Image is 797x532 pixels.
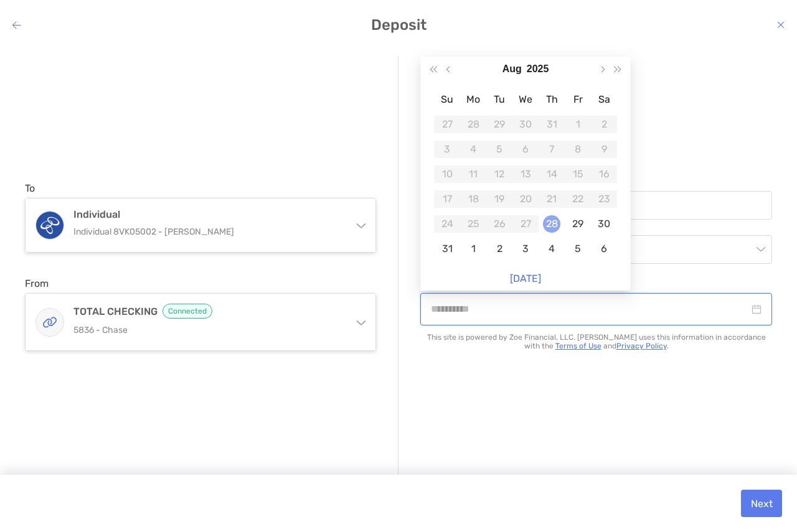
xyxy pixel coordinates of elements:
td: 2025-07-30 [512,112,539,137]
div: 18 [465,190,482,208]
th: Mo [460,87,486,112]
div: 9 [595,141,613,158]
div: 17 [438,190,456,208]
div: 13 [517,166,534,183]
div: 27 [517,215,534,233]
div: 26 [491,215,508,233]
td: 2025-08-02 [591,112,617,137]
div: 1 [569,116,587,133]
td: 2025-08-24 [434,212,460,236]
div: 29 [569,215,587,233]
div: 30 [517,116,534,133]
div: 31 [543,116,560,133]
th: Tu [486,87,512,112]
div: 20 [517,190,534,208]
p: Individual 8VK05002 - [PERSON_NAME] [73,224,342,240]
td: 2025-09-04 [539,236,565,261]
label: To [25,182,35,194]
span: Connected [163,304,212,319]
td: 2025-08-27 [512,212,539,236]
div: 4 [543,240,560,258]
div: 30 [595,215,613,233]
td: 2025-08-07 [539,137,565,162]
td: 2025-08-25 [460,212,486,236]
td: 2025-08-30 [591,212,617,236]
div: 6 [517,141,534,158]
div: 5 [491,141,508,158]
div: 2 [595,116,613,133]
th: Fr [565,87,591,112]
div: 31 [438,240,456,258]
button: Previous month (PageUp) [441,57,458,82]
td: 2025-07-28 [460,112,486,137]
td: 2025-08-18 [460,187,486,212]
div: 15 [569,166,587,183]
td: 2025-08-20 [512,187,539,212]
button: Choose a year [527,57,549,82]
div: 29 [491,116,508,133]
td: 2025-08-26 [486,212,512,236]
div: 2 [491,240,508,258]
td: 2025-08-10 [434,162,460,187]
td: 2025-08-28 [539,212,565,236]
td: 2025-08-31 [434,236,460,261]
td: 2025-08-21 [539,187,565,212]
p: This site is powered by Zoe Financial, LLC. [PERSON_NAME] uses this information in accordance wit... [420,333,772,350]
label: From [25,278,49,289]
td: 2025-09-02 [486,236,512,261]
div: 27 [438,116,456,133]
td: 2025-07-29 [486,112,512,137]
div: 25 [465,215,482,233]
td: 2025-08-05 [486,137,512,162]
td: 2025-09-01 [460,236,486,261]
div: 11 [465,166,482,183]
td: 2025-08-08 [565,137,591,162]
div: 28 [465,116,482,133]
td: 2025-08-16 [591,162,617,187]
td: 2025-09-06 [591,236,617,261]
p: 5836 - Chase [73,322,342,338]
div: 10 [438,166,456,183]
td: 2025-08-29 [565,212,591,236]
td: 2025-08-15 [565,162,591,187]
div: 21 [543,190,560,208]
td: 2025-08-11 [460,162,486,187]
td: 2025-08-17 [434,187,460,212]
td: 2025-08-03 [434,137,460,162]
div: 14 [543,166,560,183]
td: 2025-08-23 [591,187,617,212]
button: Last year (Control + left) [425,57,441,82]
div: 3 [438,141,456,158]
td: 2025-07-27 [434,112,460,137]
h4: TOTAL CHECKING [73,304,342,319]
th: Sa [591,87,617,112]
td: 2025-08-12 [486,162,512,187]
td: 2025-08-04 [460,137,486,162]
div: 3 [517,240,534,258]
img: TOTAL CHECKING [36,309,64,336]
button: Next month (PageDown) [594,57,610,82]
th: Su [434,87,460,112]
div: 16 [595,166,613,183]
button: Next [741,490,782,517]
div: 19 [491,190,508,208]
a: [DATE] [510,273,541,284]
div: 22 [569,190,587,208]
td: 2025-08-22 [565,187,591,212]
div: 24 [438,215,456,233]
td: 2025-07-31 [539,112,565,137]
button: Choose a month [502,57,522,82]
td: 2025-08-13 [512,162,539,187]
button: Next year (Control + right) [610,57,626,82]
td: 2025-08-09 [591,137,617,162]
td: 2025-08-01 [565,112,591,137]
td: 2025-08-14 [539,162,565,187]
a: Privacy Policy [616,342,667,350]
img: Individual [36,212,64,239]
h4: Individual [73,208,342,220]
td: 2025-08-19 [486,187,512,212]
div: 1 [465,240,482,258]
div: 23 [595,190,613,208]
div: 4 [465,141,482,158]
div: 8 [569,141,587,158]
